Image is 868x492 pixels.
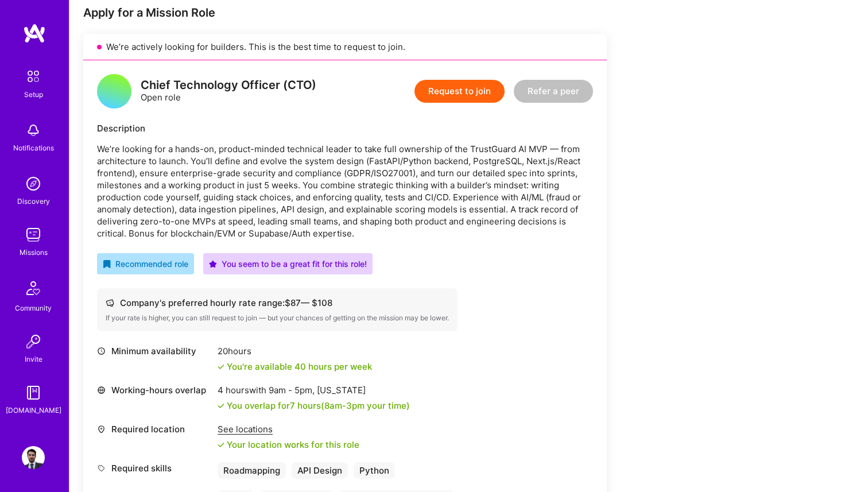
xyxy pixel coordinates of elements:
[21,64,45,88] img: setup
[19,446,48,469] a: User Avatar
[106,313,449,323] div: If your rate is higher, you can still request to join — but your chances of getting on the missio...
[209,260,217,268] i: icon PurpleStar
[514,80,593,103] button: Refer a peer
[20,246,48,258] div: Missions
[97,462,212,474] div: Required skills
[218,439,359,451] div: Your location works for this role
[218,361,372,373] div: You're available 40 hours per week
[23,23,46,44] img: logo
[17,195,50,207] div: Discovery
[97,347,106,355] i: icon Clock
[97,425,106,433] i: icon Location
[227,400,410,412] div: You overlap for 7 hours ( your time)
[354,462,395,479] div: Python
[209,258,367,270] div: You seem to be a great fit for this role!
[22,119,45,142] img: bell
[141,79,316,91] div: Chief Technology Officer (CTO)
[24,88,43,100] div: Setup
[13,142,54,154] div: Notifications
[106,297,449,309] div: Company's preferred hourly rate range: $ 87 — $ 108
[25,353,42,365] div: Invite
[97,386,106,394] i: icon World
[22,172,45,195] img: discovery
[218,462,286,479] div: Roadmapping
[83,34,607,60] div: We’re actively looking for builders. This is the best time to request to join.
[97,464,106,472] i: icon Tag
[218,402,224,409] i: icon Check
[106,299,114,307] i: icon Cash
[218,345,372,357] div: 20 hours
[6,404,61,416] div: [DOMAIN_NAME]
[218,384,410,396] div: 4 hours with [US_STATE]
[266,385,317,396] span: 9am - 5pm ,
[83,5,607,20] div: Apply for a Mission Role
[22,330,45,353] img: Invite
[15,302,52,314] div: Community
[20,274,47,302] img: Community
[22,446,45,469] img: User Avatar
[141,79,316,103] div: Open role
[103,260,111,268] i: icon RecommendedBadge
[218,423,359,435] div: See locations
[22,223,45,246] img: teamwork
[97,384,212,396] div: Working-hours overlap
[218,441,224,448] i: icon Check
[97,143,593,239] p: We’re looking for a hands-on, product-minded technical leader to take full ownership of the Trust...
[292,462,348,479] div: API Design
[97,122,593,134] div: Description
[218,363,224,370] i: icon Check
[414,80,505,103] button: Request to join
[97,345,212,357] div: Minimum availability
[97,423,212,435] div: Required location
[22,381,45,404] img: guide book
[103,258,188,270] div: Recommended role
[324,400,365,411] span: 8am - 3pm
